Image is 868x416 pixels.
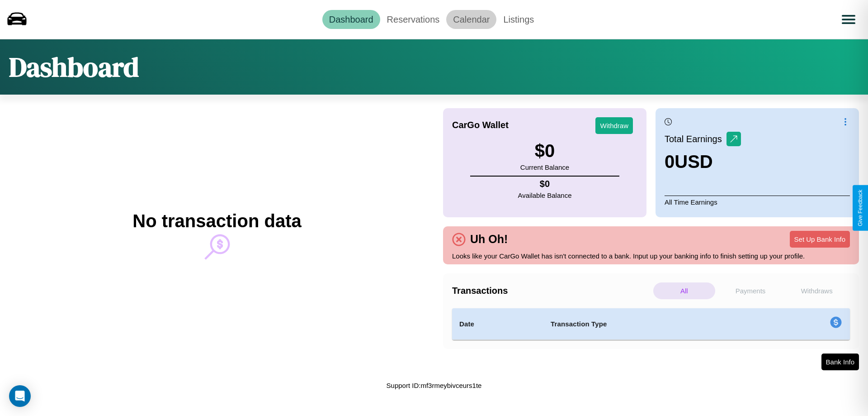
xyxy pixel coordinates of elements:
p: Looks like your CarGo Wallet has isn't connected to a bank. Input up your banking info to finish ... [452,250,850,262]
a: Reservations [380,10,447,29]
p: Withdraws [786,282,848,299]
p: Support ID: mf3rmeybivceurs1te [387,379,482,392]
a: Dashboard [322,10,380,29]
h4: Transaction Type [551,319,756,330]
h1: Dashboard [9,48,139,86]
h4: CarGo Wallet [452,120,509,130]
button: Bank Info [821,354,859,370]
p: All Time Earnings [665,196,850,208]
h4: Transactions [452,286,651,296]
a: Calendar [446,10,496,29]
a: Listings [496,10,541,29]
h3: 0 USD [665,152,741,172]
p: Payments [720,282,782,299]
button: Withdraw [595,117,633,134]
h4: $ 0 [518,179,572,189]
button: Open menu [836,7,861,32]
p: All [653,282,715,299]
h4: Date [459,319,536,330]
p: Total Earnings [665,131,726,147]
h4: Uh Oh! [466,233,512,246]
button: Set Up Bank Info [790,231,850,248]
div: Give Feedback [857,190,863,226]
div: Open Intercom Messenger [9,385,31,407]
h3: $ 0 [520,141,569,161]
h2: No transaction data [132,211,301,231]
p: Available Balance [518,189,572,201]
p: Current Balance [520,161,569,173]
table: simple table [452,308,850,340]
